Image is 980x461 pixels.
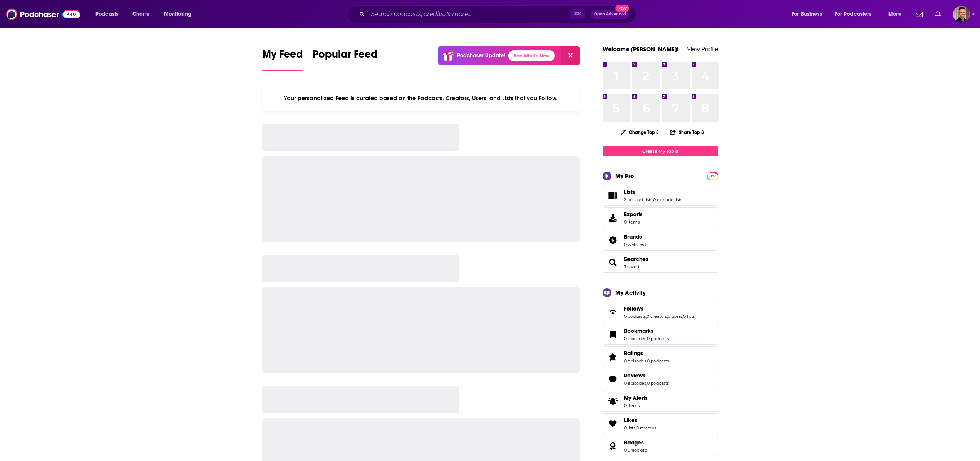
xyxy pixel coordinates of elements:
a: Searches [624,256,648,262]
button: Share Top 8 [670,125,704,140]
button: open menu [159,8,201,20]
a: See What's New [508,50,555,61]
a: 0 lists [683,314,695,319]
span: , [635,425,636,431]
a: 0 podcasts [647,336,669,341]
span: Badges [624,439,644,446]
span: My Alerts [624,394,648,401]
a: My Feed [262,48,303,71]
span: Ratings [603,346,718,367]
div: My Pro [615,172,634,180]
a: 3 saved [624,264,639,269]
a: 0 users [668,314,682,319]
a: Lists [605,190,621,201]
a: 2 podcast lists [624,197,652,202]
span: For Business [792,9,822,20]
span: Likes [603,413,718,434]
span: Brands [624,233,642,240]
a: Show notifications dropdown [913,8,926,21]
span: 0 items [624,403,648,408]
span: , [646,358,647,364]
a: Show notifications dropdown [932,8,944,21]
span: Likes [624,417,637,424]
a: Bookmarks [624,327,669,334]
a: Likes [605,418,621,429]
a: Welcome [PERSON_NAME]! [603,45,679,53]
span: Popular Feed [312,48,378,65]
a: Follows [624,305,695,312]
a: 0 creators [647,314,667,319]
a: 0 episodes [624,336,646,341]
a: Create My Top 8 [603,146,718,156]
span: , [646,314,647,319]
a: 0 watched [624,242,646,247]
a: Badges [605,441,621,451]
span: Logged in as benmcconaghy [953,6,970,23]
img: Podchaser - Follow, Share and Rate Podcasts [6,7,80,22]
button: open menu [883,8,911,20]
span: Searches [603,252,718,273]
div: Your personalized Feed is curated based on the Podcasts, Creators, Users, and Lists that you Follow. [262,85,580,111]
a: Lists [624,189,682,195]
span: New [615,5,629,12]
a: Exports [603,207,718,228]
span: More [888,9,901,20]
a: Reviews [624,372,669,379]
a: Ratings [624,350,669,357]
span: 0 items [624,219,643,225]
span: Charts [132,9,149,20]
span: , [667,314,668,319]
a: Likes [624,417,656,424]
p: Podchaser Update! [457,52,505,59]
a: Searches [605,257,621,268]
span: Open Advanced [594,12,626,16]
span: Badges [603,436,718,456]
a: View Profile [687,45,718,53]
span: Follows [624,305,643,312]
span: Exports [624,211,643,218]
a: 0 episode lists [653,197,682,202]
img: User Profile [953,6,970,23]
span: Exports [605,212,621,223]
button: Open AdvancedNew [591,10,630,19]
span: PRO [708,173,717,179]
span: Follows [603,302,718,322]
span: Lists [603,185,718,206]
button: open menu [830,8,883,20]
span: , [652,197,653,202]
a: Brands [624,233,646,240]
span: Monitoring [164,9,191,20]
a: PRO [708,173,717,179]
a: My Alerts [603,391,718,412]
a: Brands [605,235,621,246]
span: Reviews [624,372,645,379]
span: , [646,381,647,386]
button: open menu [786,8,832,20]
span: For Podcasters [835,9,872,20]
span: Bookmarks [624,327,653,334]
a: 0 lists [624,425,635,431]
span: Brands [603,230,718,251]
a: Reviews [605,374,621,384]
button: Change Top 8 [616,127,664,137]
span: Reviews [603,369,718,389]
a: 0 reviews [636,425,656,431]
button: open menu [90,8,128,20]
input: Search podcasts, credits, & more... [368,8,570,20]
a: 0 podcasts [647,381,669,386]
div: My Activity [615,289,646,296]
a: Bookmarks [605,329,621,340]
span: Bookmarks [603,324,718,345]
span: My Feed [262,48,303,65]
a: Follows [605,307,621,317]
a: 0 episodes [624,381,646,386]
a: Badges [624,439,647,446]
span: Podcasts [95,9,118,20]
a: Popular Feed [312,48,378,71]
button: Show profile menu [953,6,970,23]
span: , [646,336,647,341]
span: My Alerts [605,396,621,407]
